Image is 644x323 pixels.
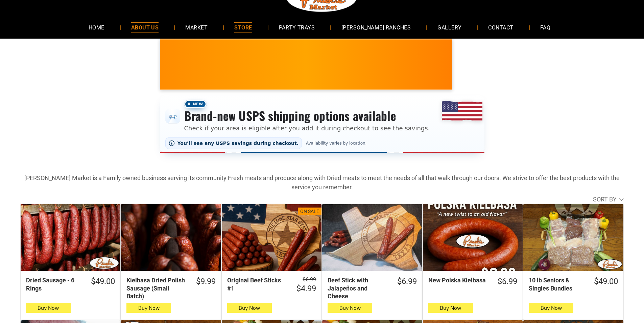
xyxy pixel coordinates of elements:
a: $49.00Dried Sausage - 6 Rings [21,276,120,292]
a: CONTACT [478,18,523,36]
a: Kielbasa Dried Polish Sausage (Small Batch) [121,204,221,271]
span: ABOUT US [131,22,159,32]
button: Buy Now [126,303,171,313]
div: Dried Sausage - 6 Rings [26,276,82,292]
a: PARTY TRAYS [269,18,325,36]
button: Buy Now [529,303,573,313]
a: On SaleOriginal Beef Sticks #1 [222,204,321,271]
div: Beef Stick with Jalapeños and Cheese [328,276,388,300]
a: Dried Sausage - 6 Rings [21,204,120,271]
span: Buy Now [440,305,461,311]
a: FAQ [530,18,560,36]
div: Shipping options announcement [160,95,484,153]
div: Kielbasa Dried Polish Sausage (Small Batch) [126,276,187,300]
div: New Polska Kielbasa [428,276,489,284]
span: Buy Now [239,305,260,311]
div: $6.99 [498,276,517,287]
span: Buy Now [38,305,59,311]
div: $4.99 [296,283,316,294]
div: Original Beef Sticks #1 [227,276,288,292]
h3: Brand-new USPS shipping options available [184,108,430,123]
a: [PERSON_NAME] RANCHES [331,18,421,36]
span: [PERSON_NAME] MARKET [447,69,579,80]
div: $49.00 [594,276,618,287]
div: 10 lb Seniors & Singles Bundles [529,276,585,292]
button: Buy Now [227,303,272,313]
s: $6.99 [303,276,316,283]
a: $6.99Beef Stick with Jalapeños and Cheese [322,276,422,300]
a: GALLERY [427,18,472,36]
button: Buy Now [428,303,473,313]
p: Check if your area is eligible after you add it during checkout to see the savings. [184,124,430,133]
a: HOME [78,18,115,36]
a: $6.99New Polska Kielbasa [423,276,523,287]
a: $6.99 $4.99Original Beef Sticks #1 [222,276,321,294]
a: STORE [224,18,262,36]
a: $49.0010 lb Seniors & Singles Bundles [523,276,623,292]
span: Buy Now [541,305,562,311]
div: $49.00 [91,276,115,287]
a: 10 lb Seniors &amp; Singles Bundles [523,204,623,271]
a: MARKET [175,18,218,36]
div: $6.99 [397,276,417,287]
a: New Polska Kielbasa [423,204,523,271]
span: Availability varies by location. [305,141,368,146]
a: ABOUT US [121,18,169,36]
div: $9.99 [196,276,216,287]
button: Buy Now [328,303,372,313]
a: Beef Stick with Jalapeños and Cheese [322,204,422,271]
span: New [184,100,207,108]
a: $9.99Kielbasa Dried Polish Sausage (Small Batch) [121,276,221,300]
span: Buy Now [138,305,160,311]
div: On Sale [300,208,319,215]
strong: [PERSON_NAME] Market is a Family owned business serving its community Fresh meats and produce alo... [24,174,620,191]
span: Buy Now [339,305,361,311]
button: Buy Now [26,303,71,313]
span: You’ll see any USPS savings during checkout. [177,141,299,146]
